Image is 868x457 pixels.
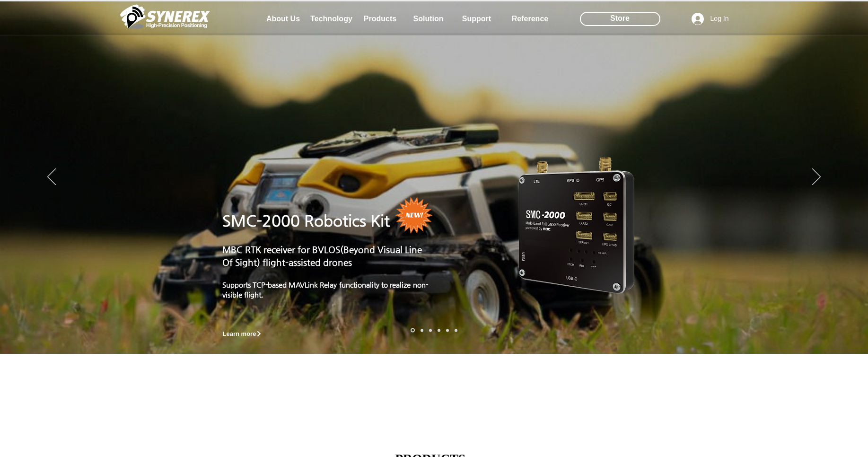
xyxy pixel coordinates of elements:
div: Store [580,12,660,26]
a: About Us [260,9,307,28]
span: Reference [512,15,548,23]
a: 드론 8 - SMC 2000 [421,329,423,332]
button: Log In [685,10,736,28]
a: 측량 IoT [429,329,432,332]
span: Log In [707,14,732,24]
span: Learn more [223,330,256,337]
nav: Slides [408,328,460,333]
span: About Us [266,15,300,23]
img: 자산 2.png [505,148,645,307]
p: ​ [222,232,428,243]
a: Support [453,9,500,28]
a: Products [357,9,404,28]
a: Solution [405,9,452,28]
a: 로봇 [446,329,449,332]
img: Cinnerex_White_simbol_Land 1.png [120,2,210,31]
span: SMC-2000 Roboti [222,212,352,230]
span: Products [364,15,396,23]
span: Supports TCP-based MAVLink Relay functionality to realize non-visible flight. [222,281,428,299]
a: 자율주행 [438,329,440,332]
a: Technology [308,9,355,28]
span: Store [610,13,630,24]
button: Next [812,168,821,186]
a: 정밀농업 [455,329,457,332]
span: MBC RTK receiver for BVLOS(Beyond Visual Line Of Sight) flight-assisted drones [222,245,422,268]
a: Learn more [219,328,266,340]
a: Reference [507,9,554,28]
button: Previous [47,168,56,186]
span: Solution [413,15,444,23]
span: cs Kit [352,212,390,230]
p: ​ [222,269,428,280]
span: Support [462,15,491,23]
span: Technology [310,15,352,23]
a: 로봇- SMC 2000 [411,328,415,333]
